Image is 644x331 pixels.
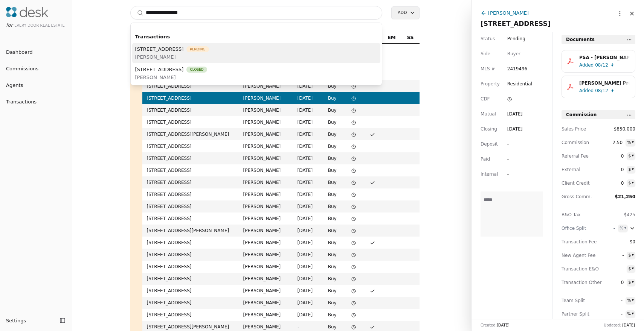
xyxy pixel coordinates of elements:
td: Buy [320,285,344,297]
span: [PERSON_NAME] [135,53,209,61]
td: Buy [320,249,344,261]
td: [STREET_ADDRESS] [142,309,239,321]
div: Created: [481,322,510,328]
td: [PERSON_NAME] [239,164,293,176]
td: [PERSON_NAME] [239,285,293,297]
div: Transactions [132,30,381,43]
div: ▾ [632,166,634,173]
span: SS [407,33,414,42]
span: 0 [610,279,624,286]
span: 0 [610,166,624,173]
td: Buy [320,309,344,321]
div: Suggestions [131,29,382,85]
span: Residential [507,80,532,88]
span: Documents [566,36,595,43]
button: [PERSON_NAME] Preapproval.pdfAdded08/12 [562,76,635,98]
span: [STREET_ADDRESS] [135,45,184,53]
button: $ [627,179,635,187]
td: [STREET_ADDRESS] [142,200,239,213]
td: [PERSON_NAME] [239,176,293,188]
td: [DATE] [293,116,320,128]
td: [DATE] [293,92,320,104]
td: [PERSON_NAME] [239,140,293,152]
div: ▾ [632,252,634,258]
td: [DATE] [293,237,320,249]
span: $425 [624,212,635,217]
div: [PERSON_NAME] Preapproval.pdf [579,79,630,87]
td: Buy [320,237,344,249]
td: Buy [320,164,344,176]
span: Team Split [562,297,595,304]
span: Pending [186,46,209,52]
span: Transaction E&O [562,265,595,273]
td: [DATE] [293,164,320,176]
td: [STREET_ADDRESS] [142,237,239,249]
td: [PERSON_NAME] [239,297,293,309]
td: Buy [320,92,344,104]
button: $ [627,252,635,259]
span: External [562,166,595,173]
span: - [610,252,624,259]
td: [STREET_ADDRESS] [142,80,239,92]
span: - [609,297,623,304]
td: [PERSON_NAME] [239,200,293,213]
td: [PERSON_NAME] [239,92,293,104]
span: Partner Split [562,310,595,318]
button: Settings [3,314,57,326]
td: [STREET_ADDRESS] [142,164,239,176]
div: ▾ [632,139,634,146]
button: % [626,297,635,304]
td: [DATE] [293,273,320,285]
span: Sales Price [562,125,595,133]
span: 2419496 [507,65,527,73]
span: Commission [566,111,597,118]
span: Property [481,80,500,88]
div: Office Split [562,225,595,232]
div: ▾ [632,179,634,186]
td: Buy [320,176,344,188]
span: [DATE] [497,323,510,327]
div: [DATE] [507,125,523,133]
span: Side [481,50,490,58]
span: Closing [481,125,497,133]
span: Settings [6,317,26,325]
span: - [298,324,299,329]
button: % [626,139,635,146]
span: [DATE] [622,323,635,327]
td: [STREET_ADDRESS] [142,261,239,273]
button: $ [627,152,635,160]
span: Paid [481,155,490,163]
div: ▾ [624,225,626,231]
td: [STREET_ADDRESS] [142,152,239,164]
td: [STREET_ADDRESS] [142,140,239,152]
span: Deposit [481,140,498,148]
td: [DATE] [293,80,320,92]
td: [STREET_ADDRESS] [142,104,239,116]
td: [PERSON_NAME] [239,249,293,261]
td: [PERSON_NAME] [239,104,293,116]
td: [PERSON_NAME] [239,80,293,92]
td: [PERSON_NAME] [239,309,293,321]
span: $21,250 [615,194,635,199]
span: Transaction Fee [562,238,595,246]
td: Buy [320,200,344,213]
span: Gross Comm. [562,193,595,200]
td: [DATE] [293,249,320,261]
td: [DATE] [293,200,320,213]
span: Pending [507,35,525,43]
span: B&O Tax [562,211,595,219]
td: [DATE] [293,176,320,188]
span: [STREET_ADDRESS] [481,20,551,27]
span: 0 [610,179,624,187]
td: [PERSON_NAME] [239,188,293,200]
img: Desk [6,7,48,17]
div: ▾ [632,152,634,159]
span: Closed [186,67,207,73]
td: Buy [320,261,344,273]
div: ▾ [632,279,634,285]
div: PSA - [PERSON_NAME] - [DATE].pdf [579,54,630,61]
td: Buy [320,104,344,116]
td: Buy [320,273,344,285]
div: - [507,155,521,163]
td: [PERSON_NAME] [239,261,293,273]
